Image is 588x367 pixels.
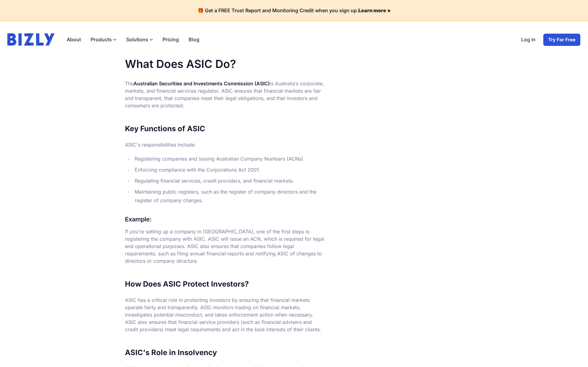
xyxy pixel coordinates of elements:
img: bizly_logo.svg [7,33,55,46]
li: Regulating financial services, credit providers, and financial markets. [133,176,324,185]
a: Log in [516,33,541,46]
a: Blog [184,33,204,46]
h1: What Does ASIC Do? [125,58,324,70]
h2: ASIC's Role in Insolvency [125,348,324,358]
h4: 🎁 Get a FREE Trust Report and Monitoring Credit when you sign up. [7,7,581,13]
label: Solutions [121,33,158,46]
h2: Key Functions of ASIC [125,124,324,134]
a: About [62,33,86,46]
li: Registering companies and issuing Australian Company Numbers (ACNs). [133,154,324,163]
p: ASIC's responsibilities include: [125,141,324,148]
h3: Example: [125,214,324,224]
p: ASIC has a critical role in protecting investors by ensuring that financial markets operate fairl... [125,296,324,333]
a: Try For Free [543,33,581,46]
p: The is Australia’s corporate, markets, and financial services regulator. ASIC ensures that financ... [125,80,324,109]
h2: How Does ASIC Protect Investors? [125,279,324,289]
strong: Australian Securities and Investments Commission (ASIC) [134,80,270,87]
li: Maintaining public registers, such as the register of company directors and the register of compa... [133,187,324,205]
a: Learn more » [358,7,391,13]
a: Pricing [158,33,184,46]
li: Enforcing compliance with the Corporations Act 2001. [133,165,324,174]
label: Products [86,33,121,46]
p: If you're setting up a company in [GEOGRAPHIC_DATA], one of the first steps is registering the co... [125,228,324,265]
